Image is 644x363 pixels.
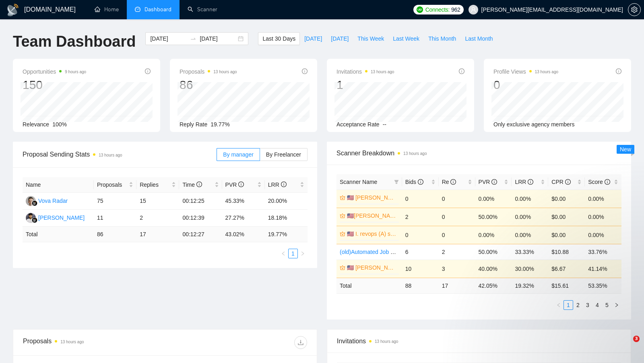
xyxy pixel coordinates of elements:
[136,193,179,210] td: 15
[136,177,179,193] th: Replies
[347,229,397,238] a: 🇺🇸 I. revops (A) strict budget US only titles
[26,213,36,223] img: RT
[620,146,631,153] span: New
[265,193,308,210] td: 20.00%
[150,34,187,43] input: Start date
[211,121,229,128] span: 19.77%
[479,179,497,185] span: PVR
[326,32,353,45] button: [DATE]
[450,179,456,185] span: info-circle
[475,208,512,226] td: 50.00%
[439,244,475,260] td: 2
[451,5,460,14] span: 962
[402,190,439,208] td: 0
[528,179,533,185] span: info-circle
[258,32,300,45] button: Last 30 Days
[336,278,402,293] td: Total
[38,196,68,205] div: Vova Radar
[94,177,136,193] th: Proposals
[23,177,94,193] th: Name
[491,179,497,185] span: info-circle
[588,179,610,185] span: Score
[439,208,475,226] td: 0
[222,193,265,210] td: 45.33%
[13,32,136,51] h1: Team Dashboard
[633,336,640,342] span: 3
[136,210,179,227] td: 2
[439,260,475,278] td: 3
[425,5,450,14] span: Connects:
[23,336,165,349] div: Proposals
[32,200,37,206] img: gigradar-bm.png
[371,70,394,74] time: 13 hours ago
[99,153,122,157] time: 13 hours ago
[179,210,222,227] td: 00:12:39
[95,6,119,13] a: homeHome
[298,249,308,258] li: Next Page
[336,77,394,93] div: 1
[94,227,136,242] td: 86
[402,226,439,244] td: 0
[136,227,179,242] td: 17
[298,249,308,258] button: right
[190,35,196,42] span: to
[340,249,408,255] a: (old)Automated Job Search
[26,196,36,206] img: VR
[182,181,202,188] span: Time
[140,180,170,189] span: Replies
[375,339,398,344] time: 13 hours ago
[23,77,86,93] div: 150
[94,193,136,210] td: 75
[223,151,253,158] span: By manager
[196,181,202,187] span: info-circle
[628,6,640,13] span: setting
[268,181,287,188] span: LRR
[347,193,397,202] a: 🇺🇸 [PERSON_NAME] US (A)
[402,278,439,293] td: 88
[439,226,475,244] td: 0
[628,6,641,13] a: setting
[23,121,49,128] span: Relevance
[52,121,67,128] span: 100%
[32,217,37,223] img: gigradar-bm.png
[190,35,196,42] span: swap-right
[465,34,493,43] span: Last Month
[393,34,419,43] span: Last Week
[616,68,621,74] span: info-circle
[336,148,621,158] span: Scanner Breakdown
[97,180,127,189] span: Proposals
[403,151,427,156] time: 13 hours ago
[439,278,475,293] td: 17
[200,34,236,43] input: End date
[388,32,424,45] button: Last Week
[295,339,307,346] span: download
[265,227,308,242] td: 19.77 %
[222,227,265,242] td: 43.02 %
[300,32,326,45] button: [DATE]
[617,336,636,355] iframe: Intercom live chat
[471,7,476,12] span: user
[515,179,533,185] span: LRR
[188,6,217,13] a: searchScanner
[23,67,86,76] span: Opportunities
[26,214,85,221] a: RT[PERSON_NAME]
[180,77,237,93] div: 86
[279,249,288,258] li: Previous Page
[26,197,68,204] a: VRVova Radar
[628,3,641,16] button: setting
[442,179,456,185] span: Re
[38,213,85,222] div: [PERSON_NAME]
[418,179,423,185] span: info-circle
[144,6,171,13] span: Dashboard
[493,77,558,93] div: 0
[424,32,460,45] button: This Month
[23,227,94,242] td: Total
[6,4,19,16] img: logo
[417,6,423,13] img: upwork-logo.png
[347,263,397,272] a: 🇺🇸 [PERSON_NAME] [GEOGRAPHIC_DATA] (D)
[402,260,439,278] td: 10
[475,190,512,208] td: 0.00%
[402,244,439,260] td: 6
[459,68,464,74] span: info-circle
[383,121,386,128] span: --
